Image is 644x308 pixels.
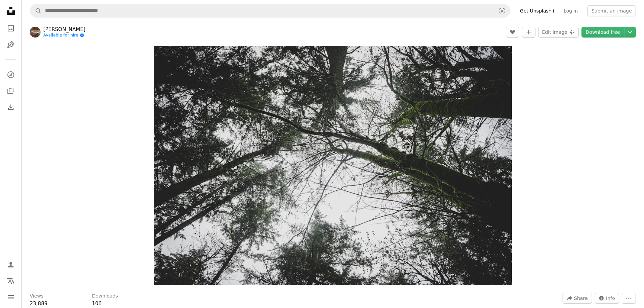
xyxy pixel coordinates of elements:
[559,5,582,16] a: Log in
[4,22,18,35] a: Photos
[4,258,18,271] a: Log in / Sign up
[538,27,579,38] button: Edit image
[30,293,44,300] h3: Views
[4,38,18,51] a: Illustrations
[92,293,118,300] h3: Downloads
[92,301,102,307] span: 106
[4,274,18,288] button: Language
[622,293,636,304] button: More Actions
[154,46,512,285] img: Looking up at the tops of tall trees
[30,301,48,307] span: 23,889
[606,293,615,303] span: Info
[595,293,619,304] button: Stats about this image
[30,4,510,18] form: Find visuals sitewide
[4,290,18,304] button: Menu
[43,33,86,38] a: Available for hire
[516,5,559,16] a: Get Unsplash+
[587,5,636,16] button: Submit an image
[30,4,42,17] button: Search Unsplash
[154,46,512,285] button: Zoom in on this image
[563,293,592,304] button: Share this image
[4,68,18,81] a: Explore
[624,27,636,38] button: Choose download size
[4,84,18,98] a: Collections
[4,100,18,114] a: Download History
[581,27,624,38] a: Download free
[494,4,510,17] button: Visual search
[522,27,535,38] button: Add to Collection
[574,293,588,303] span: Share
[43,26,86,33] a: [PERSON_NAME]
[30,27,41,38] img: Go to Ella de Koker's profile
[506,27,519,38] button: Like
